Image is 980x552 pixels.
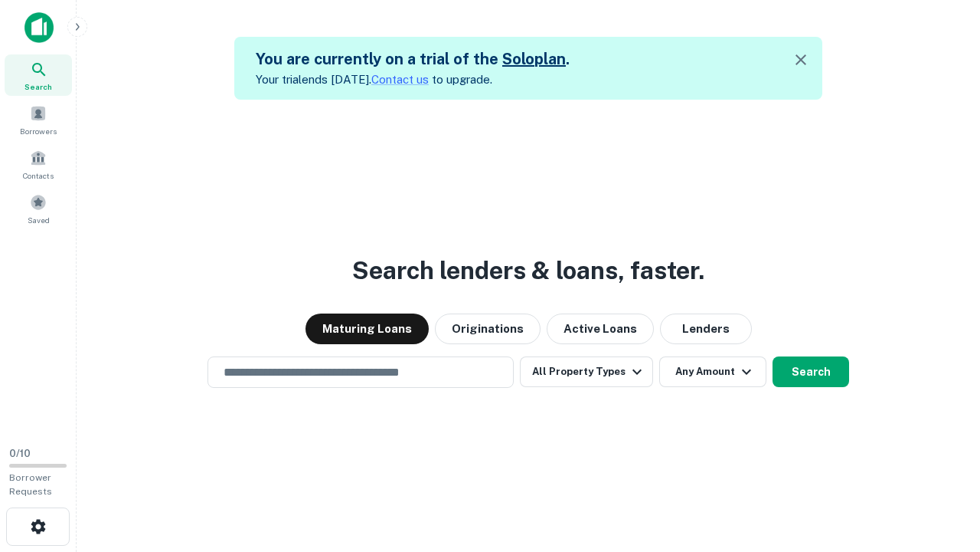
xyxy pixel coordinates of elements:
[502,50,566,68] a: Soloplan
[659,356,766,387] button: Any Amount
[352,252,704,289] h3: Search lenders & loans, faster.
[773,356,849,387] button: Search
[256,71,570,89] p: Your trial ends [DATE]. to upgrade.
[5,99,72,140] a: Borrowers
[435,314,541,344] button: Originations
[5,54,72,96] a: Search
[256,48,570,71] h5: You are currently on a trial of the .
[305,314,429,344] button: Maturing Loans
[520,356,653,387] button: All Property Types
[9,448,31,459] span: 0 / 10
[23,169,54,182] span: Contacts
[903,429,980,503] iframe: Chat Widget
[5,143,72,185] a: Contacts
[24,12,54,43] img: capitalize-icon.png
[9,472,52,497] span: Borrower Requests
[371,73,429,86] a: Contact us
[5,188,72,229] a: Saved
[660,314,752,344] button: Lenders
[24,80,52,93] span: Search
[28,214,50,226] span: Saved
[547,314,654,344] button: Active Loans
[20,125,57,137] span: Borrowers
